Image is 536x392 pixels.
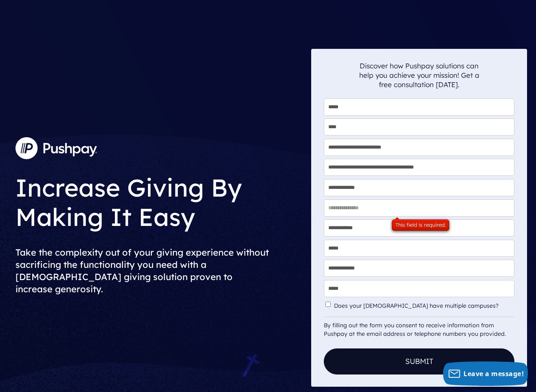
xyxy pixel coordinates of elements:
h1: Increase Giving By Making It Easy [15,166,305,234]
div: By filling out the form you consent to receive information from Pushpay at the email address or t... [324,317,514,338]
h2: Take the complexity out of your giving experience without sacrificing the functionality you need ... [15,240,305,302]
button: Submit [324,348,514,374]
p: Discover how Pushpay solutions can help you achieve your mission! Get a free consultation [DATE]. [359,61,479,89]
div: This field is required. [392,219,450,231]
label: Does your [DEMOGRAPHIC_DATA] have multiple campuses? [334,302,513,309]
span: Leave a message! [464,369,524,378]
button: Leave a message! [443,361,528,386]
